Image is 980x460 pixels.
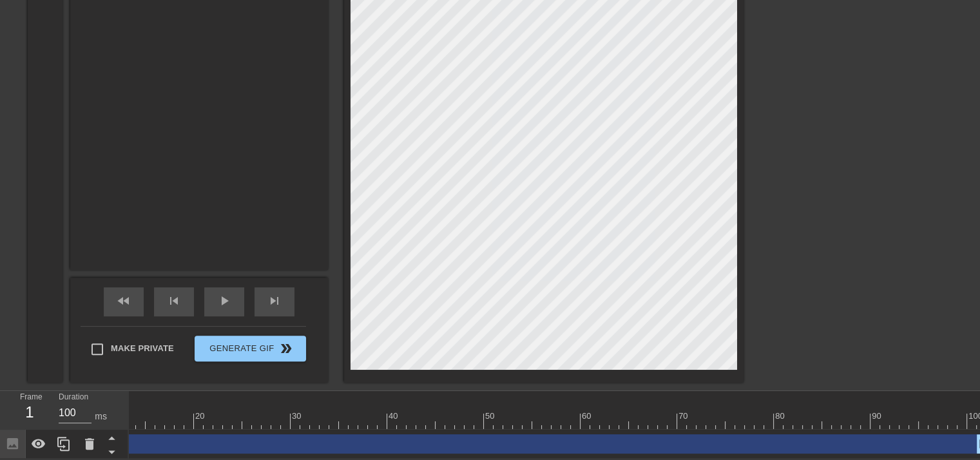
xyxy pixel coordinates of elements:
label: Duration [59,394,88,401]
div: 20 [195,410,207,423]
div: 80 [775,410,787,423]
div: ms [95,410,107,423]
div: 70 [678,410,690,423]
div: 50 [485,410,497,423]
div: 60 [582,410,593,423]
span: Generate Gif [200,341,301,356]
span: play_arrow [216,293,232,309]
span: skip_previous [166,293,182,309]
span: fast_rewind [116,293,131,309]
span: Make Private [111,342,174,355]
div: 90 [872,410,883,423]
button: Generate Gif [195,336,306,361]
div: 40 [389,410,400,423]
div: 30 [292,410,303,423]
div: Frame [10,391,49,428]
span: skip_next [267,293,282,309]
span: double_arrow [278,341,294,356]
div: 1 [20,401,39,424]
